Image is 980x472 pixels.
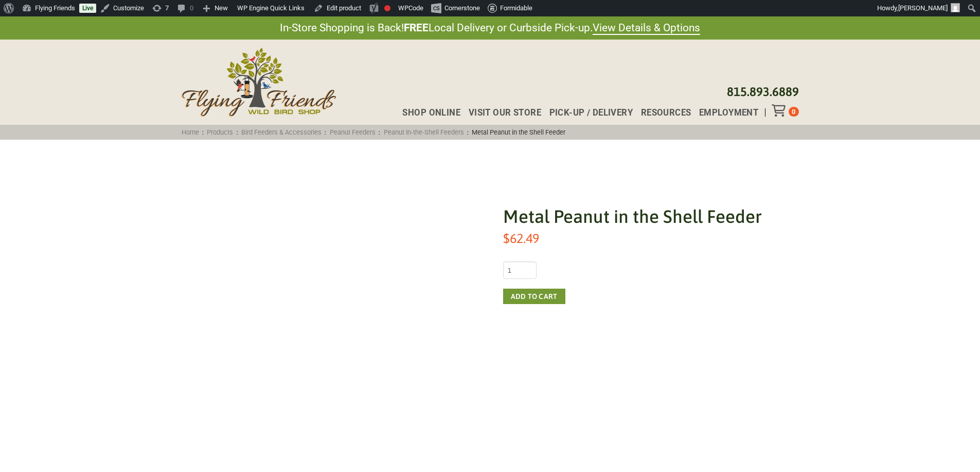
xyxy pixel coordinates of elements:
a: Visit Our Store [460,108,541,117]
a: Pick-up / Delivery [541,108,633,117]
img: Flying Friends Wild Bird Shop Logo [182,48,336,117]
span: Employment [699,108,758,117]
a: Employment [691,108,758,117]
button: Add to cart [503,289,565,304]
strong: FREE [404,22,429,34]
span: Shop Online [402,108,460,117]
span: : : : : : [178,128,569,136]
span: [PERSON_NAME] [898,4,948,12]
a: 815.893.6889 [727,85,799,99]
span: Resources [641,108,691,117]
a: Bird Feeders & Accessories [238,128,325,136]
h1: Metal Peanut in the Shell Feeder [503,204,799,229]
a: Home [178,128,202,136]
a: View Details & Options [593,22,700,35]
div: Focus keyphrase not set [384,5,390,11]
span: Pick-up / Delivery [549,108,633,117]
a: Products [204,128,237,136]
span: $ [503,231,510,246]
a: Shop Online [394,108,460,117]
a: Peanut In-the-Shell Feeders [380,128,467,136]
a: Peanut Feeders [326,128,379,136]
span: 0 [792,108,795,116]
a: Live [79,4,96,13]
bdi: 62.49 [503,231,539,246]
a: Resources [633,108,691,117]
span: Metal Peanut in the Shell Feeder [469,128,569,136]
span: Visit Our Store [469,108,541,117]
div: Toggle Off Canvas Content [772,104,789,117]
span: In-Store Shopping is Back! Local Delivery or Curbside Pick-up. [280,21,700,35]
input: Product quantity [503,261,537,279]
